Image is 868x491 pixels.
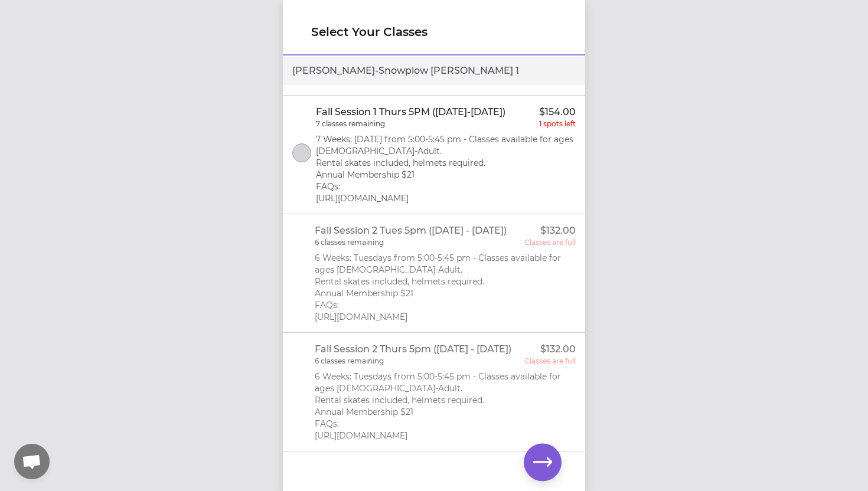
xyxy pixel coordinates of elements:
p: 6 classes remaining [315,238,384,247]
p: $154.00 [539,105,576,119]
p: Classes are full [524,356,576,366]
p: Fall Session 2 Thurs 5pm ([DATE] - [DATE]) [315,342,511,356]
p: 7 Weeks: [DATE] from 5:00-5:45 pm - Classes available for ages [DEMOGRAPHIC_DATA]-Adult. Rental s... [316,133,576,204]
p: 7 classes remaining [316,119,385,129]
div: [PERSON_NAME] - Snowplow [PERSON_NAME] 1 [283,57,585,85]
h1: Select Your Classes [311,24,557,40]
p: $132.00 [540,342,576,356]
p: 6 classes remaining [315,356,384,366]
p: 6 Weeks: Tuesdays from 5:00-5:45 pm - Classes available for ages [DEMOGRAPHIC_DATA]-Adult. Rental... [315,252,576,323]
p: $132.00 [540,224,576,238]
p: Fall Session 1 Thurs 5PM ([DATE]-[DATE]) [316,105,505,119]
p: 1 spots left [539,119,576,129]
a: Open chat [14,444,50,479]
p: Fall Session 2 Tues 5pm ([DATE] - [DATE]) [315,224,507,238]
p: 6 Weeks: Tuesdays from 5:00-5:45 pm - Classes available for ages [DEMOGRAPHIC_DATA]-Adult. Rental... [315,371,576,441]
p: Classes are full [524,238,576,247]
button: select class [292,143,311,162]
